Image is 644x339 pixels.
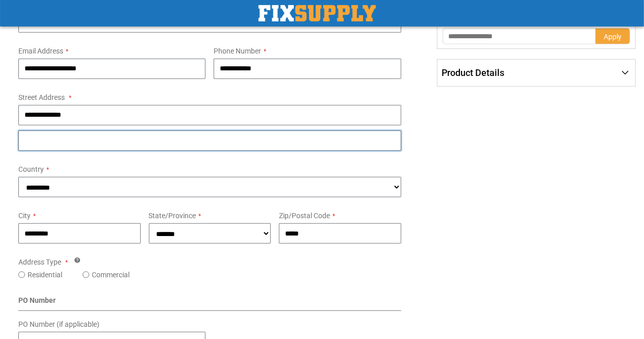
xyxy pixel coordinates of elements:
[18,258,61,266] span: Address Type
[28,270,62,280] label: Residential
[18,47,63,55] span: Email Address
[149,212,196,220] span: State/Province
[18,212,31,220] span: City
[259,5,376,21] a: store logo
[18,165,44,173] span: Country
[214,47,261,55] span: Phone Number
[442,67,505,78] span: Product Details
[259,5,376,21] img: Fix Industrial Supply
[92,270,130,280] label: Commercial
[279,212,330,220] span: Zip/Postal Code
[596,28,630,44] button: Apply
[18,320,99,328] span: PO Number (if applicable)
[18,93,65,101] span: Street Address
[604,33,622,41] span: Apply
[18,295,401,311] div: PO Number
